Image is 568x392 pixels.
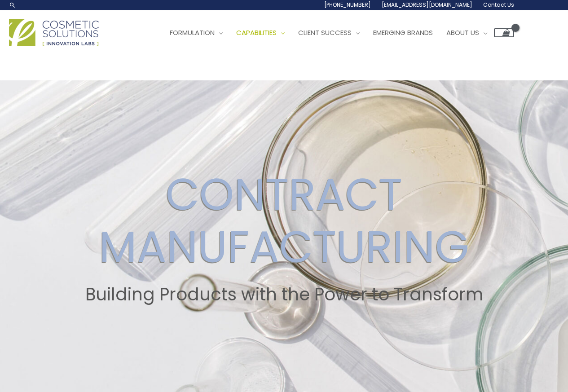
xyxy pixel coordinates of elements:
span: [PHONE_NUMBER] [324,1,371,9]
span: Client Success [298,28,352,37]
span: [EMAIL_ADDRESS][DOMAIN_NAME] [382,1,472,9]
a: Search icon link [9,1,16,9]
span: About Us [446,28,479,37]
a: Emerging Brands [366,19,440,46]
span: Contact Us [483,1,514,9]
span: Emerging Brands [373,28,433,37]
a: About Us [440,19,494,46]
a: Client Success [291,19,366,46]
a: Formulation [163,19,229,46]
h2: Building Products with the Power to Transform [9,284,559,305]
nav: Site Navigation [156,19,514,46]
img: Cosmetic Solutions Logo [9,19,99,46]
span: Formulation [170,28,215,37]
a: Capabilities [229,19,291,46]
a: View Shopping Cart, empty [494,28,514,37]
h2: CONTRACT MANUFACTURING [9,168,559,273]
span: Capabilities [236,28,277,37]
